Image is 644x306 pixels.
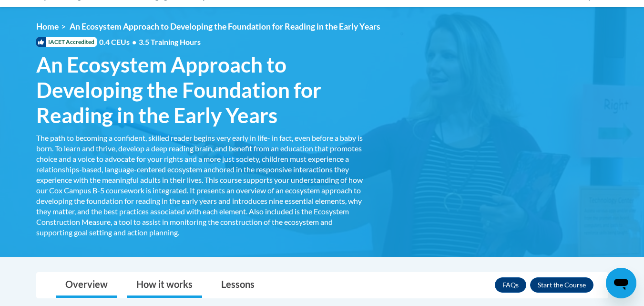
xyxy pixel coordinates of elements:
[36,52,365,127] span: An Ecosystem Approach to Developing the Foundation for Reading in the Early Years
[36,37,97,47] span: IACET Accredited
[606,268,636,298] iframe: Button to launch messaging window
[36,21,59,32] a: Home
[56,273,117,298] a: Overview
[132,37,136,46] span: •
[70,21,380,32] span: An Ecosystem Approach to Developing the Foundation for Reading in the Early Years
[99,37,201,47] span: 0.4 CEUs
[127,273,202,298] a: How it works
[212,273,264,298] a: Lessons
[495,277,526,293] a: FAQs
[530,277,593,293] button: Enroll
[36,133,365,238] div: The path to becoming a confident, skilled reader begins very early in life- in fact, even before ...
[139,37,201,46] span: 3.5 Training Hours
